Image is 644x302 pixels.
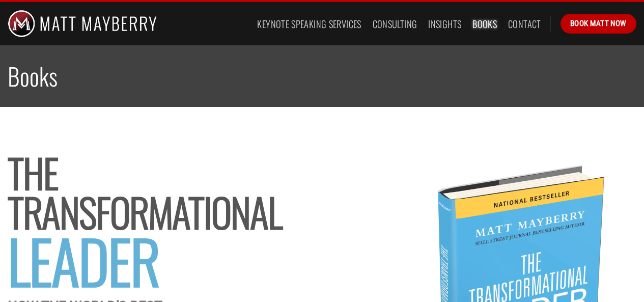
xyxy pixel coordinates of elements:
a: Consulting [373,15,417,33]
a: Keynote Speaking Services [257,15,361,33]
h2: The Transformational [8,153,327,290]
a: Contact [508,15,541,33]
img: Matt Mayberry [8,2,157,45]
a: Books [472,15,497,33]
a: Insights [428,15,461,33]
span: Books [8,58,58,94]
a: Book Matt Now [561,14,636,33]
span: Book Matt Now [570,17,627,30]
